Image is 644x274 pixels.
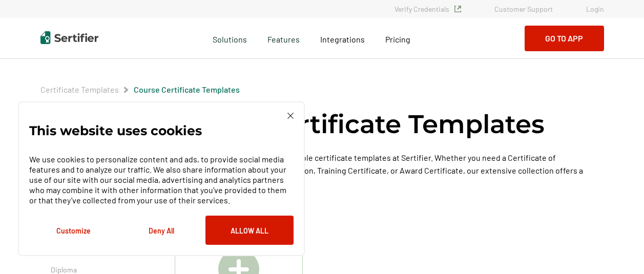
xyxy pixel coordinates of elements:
[40,31,98,44] img: Sertifier | Digital Credentialing Platform
[117,216,205,245] button: Deny All
[287,113,294,119] img: Cookie Popup Close
[586,5,604,13] a: Login
[29,125,202,136] p: This website uses cookies
[166,151,604,189] p: Explore a wide selection of customizable certificate templates at Sertifier. Whether you need a C...
[267,32,300,45] span: Features
[320,34,365,44] span: Integrations
[385,34,410,44] span: Pricing
[494,5,553,13] a: Customer Support
[40,85,119,94] a: Certificate Templates
[385,32,410,45] a: Pricing
[525,26,604,51] button: Go to App
[454,6,461,12] img: Verified
[166,108,545,141] h1: Course Certificate Templates
[213,32,247,45] span: Solutions
[205,216,294,245] button: Allow All
[29,216,117,245] button: Customize
[40,85,240,95] div: Breadcrumb
[134,85,240,94] a: Course Certificate Templates
[320,32,365,45] a: Integrations
[394,5,461,13] a: Verify Credentials
[29,154,294,205] p: We use cookies to personalize content and ads, to provide social media features and to analyze ou...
